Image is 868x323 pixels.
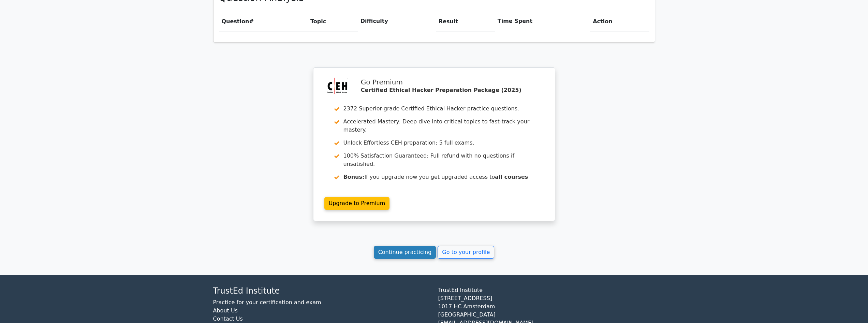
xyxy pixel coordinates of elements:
a: Contact Us [213,315,243,322]
th: Action [590,12,649,31]
span: Question [222,18,249,25]
th: Time Spent [495,12,590,31]
a: Continue practicing [374,246,436,259]
th: Result [436,12,495,31]
h4: TrustEd Institute [213,286,430,296]
a: Practice for your certification and exam [213,299,321,306]
th: Topic [308,12,358,31]
a: About Us [213,307,238,314]
a: Upgrade to Premium [324,197,390,210]
th: Difficulty [358,12,436,31]
a: Go to your profile [438,246,494,259]
th: # [219,12,308,31]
